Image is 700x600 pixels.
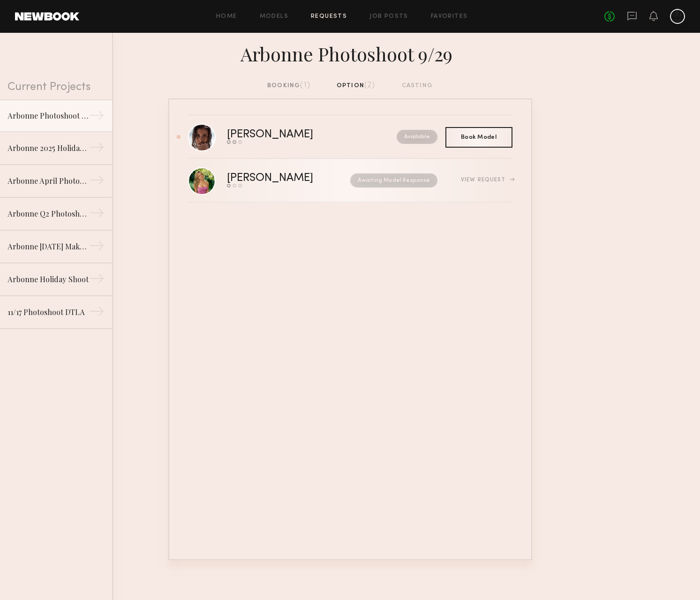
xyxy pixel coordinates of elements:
div: Arbonne Photoshoot 9/29 [168,40,532,66]
div: [PERSON_NAME] [227,173,332,184]
span: (1) [300,82,310,89]
div: → [89,238,105,257]
div: → [89,304,105,322]
div: 11/17 Photoshoot DTLA [8,307,89,318]
div: View Request [461,177,512,183]
a: Job Posts [369,14,408,20]
div: → [89,108,105,127]
div: → [89,172,105,191]
div: → [89,205,105,224]
div: → [89,271,105,290]
a: [PERSON_NAME]Awaiting Model ResponseView Request [188,159,512,202]
a: Models [260,14,288,20]
div: Arbonne 2025 Holiday Shoot [8,142,89,154]
div: Arbonne April Photoshoot [8,175,89,187]
a: [PERSON_NAME]Available [188,115,512,159]
div: Arbonne Photoshoot 9/29 [8,110,89,121]
nb-request-status: Awaiting Model Response [350,173,437,187]
div: [PERSON_NAME] [227,129,355,140]
a: Favorites [431,14,468,20]
div: Arbonne [DATE] Makeup Shoot [8,241,89,252]
a: Home [216,14,237,20]
div: booking [267,81,310,91]
div: Arbonne Holiday Shoot [8,274,89,285]
div: Arbonne Q2 Photoshoot [8,208,89,219]
span: Book Model [461,135,497,140]
a: Requests [311,14,347,20]
nb-request-status: Available [397,130,437,144]
div: → [89,140,105,158]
